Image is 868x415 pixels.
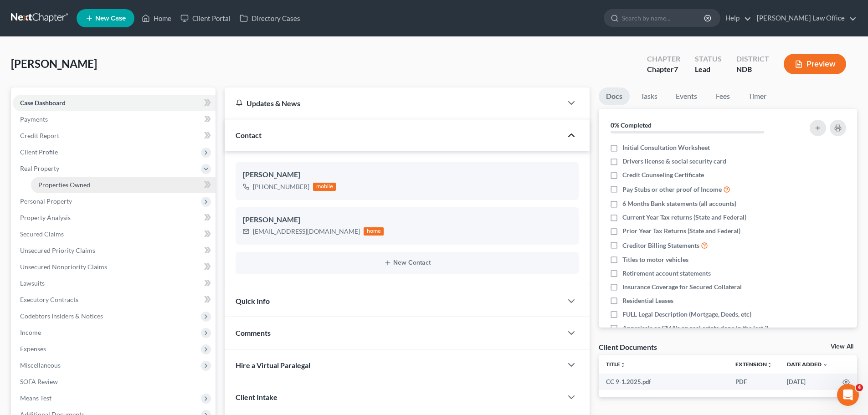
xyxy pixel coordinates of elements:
span: Case Dashboard [20,99,66,107]
div: [PERSON_NAME] [243,215,571,225]
a: Titleunfold_more [606,361,626,368]
span: Executory Contracts [20,296,78,303]
a: Extensionunfold_more [735,361,772,368]
a: Executory Contracts [13,292,216,308]
div: District [736,54,769,64]
div: Chapter [647,54,680,64]
a: Tasks [633,87,665,105]
div: [PHONE_NUMBER] [253,182,309,191]
span: Means Test [20,394,51,402]
span: Quick Info [236,297,270,305]
span: Client Intake [236,393,277,401]
a: Credit Report [13,128,216,144]
a: Directory Cases [235,10,305,26]
a: Unsecured Priority Claims [13,242,216,259]
span: Unsecured Nonpriority Claims [20,263,107,271]
span: Client Profile [20,148,58,156]
a: Events [668,87,704,105]
span: Payments [20,115,48,123]
span: Prior Year Tax Returns (State and Federal) [622,226,740,236]
a: Help [721,10,751,26]
div: NDB [736,64,769,75]
a: Docs [599,87,630,105]
span: Titles to motor vehicles [622,255,688,264]
span: Insurance Coverage for Secured Collateral [622,282,742,292]
a: Unsecured Nonpriority Claims [13,259,216,275]
a: Lawsuits [13,275,216,292]
span: Secured Claims [20,230,64,238]
span: Property Analysis [20,214,71,221]
span: Codebtors Insiders & Notices [20,312,103,320]
span: Initial Consultation Worksheet [622,143,710,152]
td: [DATE] [780,374,835,390]
span: Creditor Billing Statements [622,241,699,250]
span: Retirement account statements [622,269,711,278]
button: New Contact [243,259,571,266]
span: Credit Report [20,132,59,139]
div: Chapter [647,64,680,75]
td: CC 9-1.2025.pdf [599,374,728,390]
a: Property Analysis [13,210,216,226]
iframe: Intercom live chat [837,384,859,406]
span: Comments [236,328,271,337]
div: mobile [313,183,336,191]
strong: 0% Completed [611,121,652,129]
div: [PERSON_NAME] [243,169,571,180]
span: Credit Counseling Certificate [622,170,704,179]
span: Miscellaneous [20,361,61,369]
span: SOFA Review [20,378,58,385]
i: expand_more [822,362,828,368]
span: Income [20,328,41,336]
span: Hire a Virtual Paralegal [236,361,310,369]
a: Properties Owned [31,177,216,193]
td: PDF [728,374,780,390]
a: Case Dashboard [13,95,216,111]
a: View All [831,343,853,350]
span: Real Property [20,164,59,172]
span: Pay Stubs or other proof of Income [622,185,722,194]
span: New Case [95,15,126,22]
div: Client Documents [599,342,657,352]
i: unfold_more [767,362,772,368]
span: Drivers license & social security card [622,157,726,166]
span: 7 [674,65,678,73]
span: Lawsuits [20,279,45,287]
a: Client Portal [176,10,235,26]
a: Timer [741,87,774,105]
div: Status [695,54,722,64]
a: Date Added expand_more [787,361,828,368]
span: Contact [236,131,262,139]
span: Residential Leases [622,296,673,305]
span: Appraisals or CMA's on real estate done in the last 3 years OR required by attorney [622,323,785,342]
div: Lead [695,64,722,75]
span: Properties Owned [38,181,90,189]
span: FULL Legal Description (Mortgage, Deeds, etc) [622,310,751,319]
button: Preview [784,54,846,74]
a: Secured Claims [13,226,216,242]
i: unfold_more [620,362,626,368]
span: 4 [856,384,863,391]
span: Expenses [20,345,46,353]
span: Current Year Tax returns (State and Federal) [622,213,746,222]
div: [EMAIL_ADDRESS][DOMAIN_NAME] [253,227,360,236]
span: Unsecured Priority Claims [20,246,95,254]
a: Fees [708,87,737,105]
div: home [364,227,384,236]
a: SOFA Review [13,374,216,390]
a: [PERSON_NAME] Law Office [752,10,857,26]
span: 6 Months Bank statements (all accounts) [622,199,736,208]
input: Search by name... [622,10,705,26]
a: Payments [13,111,216,128]
div: Updates & News [236,98,551,108]
span: [PERSON_NAME] [11,57,97,70]
a: Home [137,10,176,26]
span: Personal Property [20,197,72,205]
